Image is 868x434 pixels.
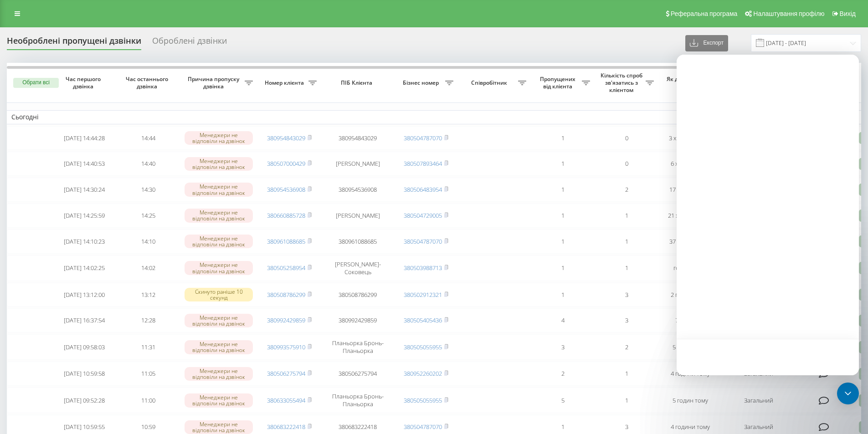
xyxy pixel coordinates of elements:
[658,308,722,332] td: 7 днів тому
[52,308,116,332] td: [DATE] 16:37:54
[404,396,442,404] a: 380505055955
[185,261,253,275] div: Менеджери не відповіли на дзвінок
[116,204,180,228] td: 14:25
[404,343,442,351] a: 380505055955
[595,230,658,254] td: 1
[658,204,722,228] td: 21 хвилину тому
[531,283,595,307] td: 1
[185,76,245,90] span: Причина пропуску дзвінка
[404,291,442,299] a: 380502912321
[531,334,595,360] td: 3
[535,76,582,90] span: Пропущених від клієнта
[599,72,646,93] span: Кількість спроб зв'язатись з клієнтом
[52,362,116,386] td: [DATE] 10:59:58
[267,369,305,378] a: 380506275794
[267,237,305,245] a: 380961088685
[595,126,658,150] td: 0
[658,178,722,202] td: 17 хвилин тому
[52,152,116,176] td: [DATE] 14:40:53
[267,343,305,351] a: 380993575910
[185,209,253,222] div: Менеджери не відповіли на дзвінок
[595,152,658,176] td: 0
[116,126,180,150] td: 14:44
[658,152,722,176] td: 6 хвилин тому
[595,308,658,332] td: 3
[52,204,116,228] td: [DATE] 14:25:59
[658,334,722,360] td: 5 годин тому
[116,388,180,413] td: 11:00
[595,255,658,281] td: 1
[595,204,658,228] td: 1
[60,76,109,90] span: Час першого дзвінка
[52,178,116,202] td: [DATE] 14:30:24
[52,283,116,307] td: [DATE] 13:12:00
[658,362,722,386] td: 4 години тому
[685,35,728,51] button: Експорт
[52,334,116,360] td: [DATE] 09:58:03
[658,255,722,281] td: годину тому
[321,283,394,307] td: 380508786299
[185,235,253,248] div: Менеджери не відповіли на дзвінок
[185,131,253,145] div: Менеджери не відповіли на дзвінок
[185,183,253,196] div: Менеджери не відповіли на дзвінок
[267,396,305,404] a: 380633055494
[404,369,442,378] a: 380952260202
[321,230,394,254] td: 380961088685
[52,255,116,281] td: [DATE] 14:02:25
[722,388,795,413] td: Загальний
[658,283,722,307] td: 2 години тому
[185,420,253,434] div: Менеджери не відповіли на дзвінок
[837,383,859,404] div: Open Intercom Messenger
[531,362,595,386] td: 2
[666,76,715,90] span: Як довго дзвінок втрачено
[595,362,658,386] td: 1
[658,388,722,413] td: 5 годин тому
[267,423,305,431] a: 380683222418
[840,10,856,17] span: Вихід
[677,55,859,375] iframe: Intercom live chat
[123,76,173,90] span: Час останнього дзвінка
[185,340,253,354] div: Менеджери не відповіли на дзвінок
[531,126,595,150] td: 1
[531,388,595,413] td: 5
[658,230,722,254] td: 37 хвилин тому
[116,230,180,254] td: 14:10
[404,423,442,431] a: 380504787070
[531,255,595,281] td: 1
[267,211,305,220] a: 380660885728
[116,283,180,307] td: 13:12
[595,388,658,413] td: 1
[185,157,253,171] div: Менеджери не відповіли на дзвінок
[671,10,738,17] span: Реферальна програма
[595,178,658,202] td: 2
[7,36,141,50] div: Необроблені пропущені дзвінки
[404,159,442,168] a: 380507893464
[531,152,595,176] td: 1
[116,255,180,281] td: 14:02
[404,185,442,194] a: 380506483954
[753,10,824,17] span: Налаштування профілю
[531,204,595,228] td: 1
[52,388,116,413] td: [DATE] 09:52:28
[595,283,658,307] td: 3
[321,152,394,176] td: [PERSON_NAME]
[267,134,305,142] a: 380954843029
[321,255,394,281] td: [PERSON_NAME]-Соковець
[404,316,442,324] a: 380505405436
[267,264,305,272] a: 380505258954
[329,79,386,87] span: ПІБ Клієнта
[404,211,442,220] a: 380504729005
[267,291,305,299] a: 380508786299
[404,237,442,245] a: 380504787070
[185,367,253,381] div: Менеджери не відповіли на дзвінок
[531,178,595,202] td: 1
[595,334,658,360] td: 2
[152,36,227,50] div: Оброблені дзвінки
[404,264,442,272] a: 380503988713
[321,334,394,360] td: Планьорка Бронь-Планьорка
[267,159,305,168] a: 380507000429
[185,288,253,301] div: Скинуто раніше 10 секунд
[116,334,180,360] td: 11:31
[658,126,722,150] td: 3 хвилини тому
[267,316,305,324] a: 380992429859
